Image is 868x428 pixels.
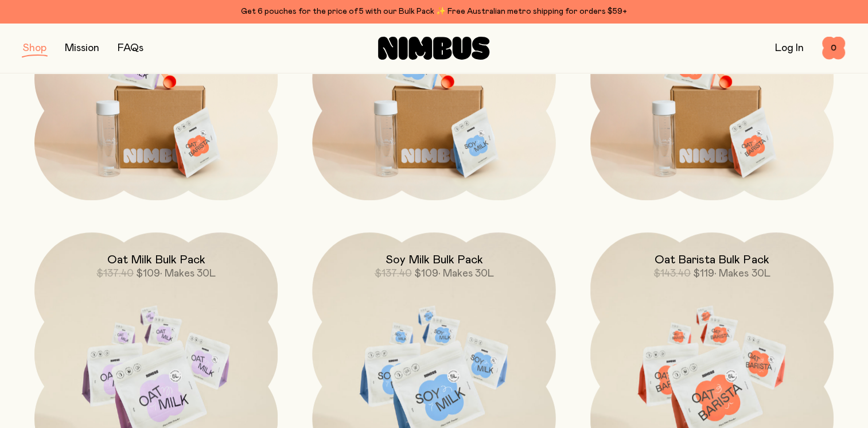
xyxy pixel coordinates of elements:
span: $109 [136,269,160,279]
span: $137.40 [374,269,411,279]
h2: Oat Barista Bulk Pack [655,253,769,267]
span: • Makes 30L [438,269,493,279]
span: $143.40 [653,269,691,279]
a: FAQs [118,43,143,53]
span: • Makes 30L [714,269,770,279]
h2: Soy Milk Bulk Pack [385,253,482,267]
span: $137.40 [96,269,134,279]
a: Mission [65,43,99,53]
span: $109 [414,269,438,279]
button: 0 [822,37,845,60]
span: $119 [693,269,714,279]
div: Get 6 pouches for the price of 5 with our Bulk Pack ✨ Free Australian metro shipping for orders $59+ [23,5,845,18]
span: • Makes 30L [160,269,216,279]
a: Log In [775,43,804,53]
h2: Oat Milk Bulk Pack [107,253,205,267]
